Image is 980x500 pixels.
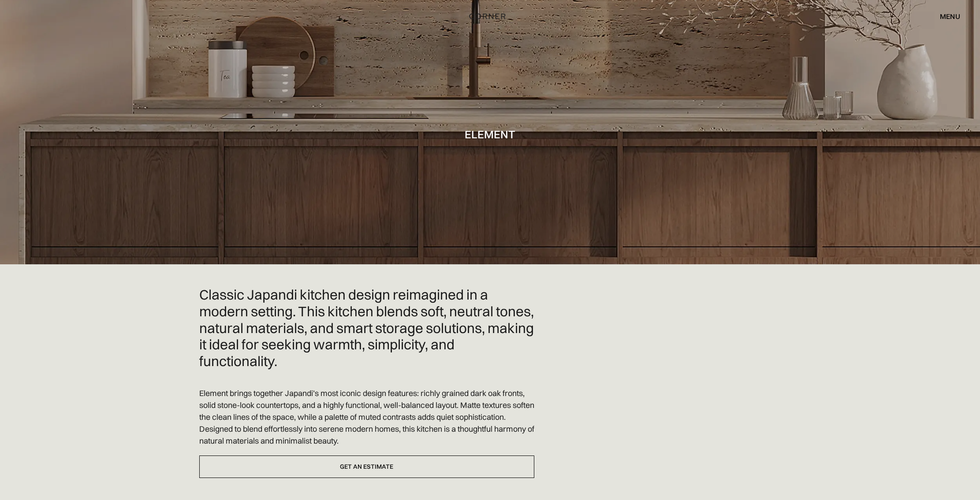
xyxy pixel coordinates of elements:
h1: Element [465,128,515,140]
div: menu [940,13,960,20]
p: Element brings together Japandi’s most iconic design features: richly grained dark oak fronts, so... [199,387,534,447]
h2: Classic Japandi kitchen design reimagined in a modern setting. This kitchen blends soft, neutral ... [199,286,534,370]
a: home [452,11,527,22]
div: menu [931,9,960,24]
a: Get an estimate [199,456,534,478]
